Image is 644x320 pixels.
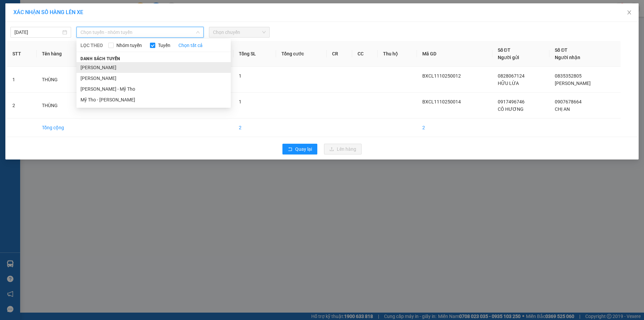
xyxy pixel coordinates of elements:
[239,99,241,104] span: 1
[555,73,582,79] span: 0835352805
[76,62,231,73] li: [PERSON_NAME]
[498,55,519,60] span: Người gửi
[378,41,417,67] th: Thu hộ
[417,119,492,137] td: 2
[213,27,266,37] span: Chọn chuyến
[352,41,378,67] th: CC
[498,47,511,53] span: Số ĐT
[7,41,37,67] th: STT
[233,119,276,137] td: 2
[196,30,200,34] span: down
[620,3,639,22] button: Close
[37,119,87,137] td: Tổng cộng
[555,81,591,86] span: [PERSON_NAME]
[555,106,570,112] span: CHỊ AN
[14,29,61,36] input: 11/10/2025
[422,73,461,79] span: BXCL1110250012
[37,67,87,93] td: THÙNG
[282,144,317,154] button: rollbackQuay lại
[555,99,582,104] span: 0907678664
[288,147,292,152] span: rollback
[233,41,276,67] th: Tổng SL
[76,73,231,84] li: [PERSON_NAME]
[7,93,37,119] td: 2
[37,41,87,67] th: Tên hàng
[155,42,173,49] span: Tuyến
[178,42,203,49] a: Chọn tất cả
[627,10,632,15] span: close
[114,42,145,49] span: Nhóm tuyến
[80,27,200,37] span: Chọn tuyến - nhóm tuyến
[7,67,37,93] td: 1
[498,106,524,112] span: CÔ HƯƠNG
[76,84,231,94] li: [PERSON_NAME] - Mỹ Tho
[76,94,231,105] li: Mỹ Tho - [PERSON_NAME]
[239,73,241,79] span: 1
[80,42,103,49] span: LỌC THEO
[555,55,580,60] span: Người nhận
[498,73,525,79] span: 0828067124
[422,99,461,104] span: BXCL1110250014
[276,41,327,67] th: Tổng cước
[324,144,362,154] button: uploadLên hàng
[555,47,568,53] span: Số ĐT
[417,41,492,67] th: Mã GD
[498,99,525,104] span: 0917496746
[498,81,519,86] span: HỮU LỪA
[327,41,352,67] th: CR
[37,93,87,119] td: THÙNG
[76,56,124,62] span: Danh sách tuyến
[13,9,83,15] span: XÁC NHẬN SỐ HÀNG LÊN XE
[295,145,312,153] span: Quay lại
